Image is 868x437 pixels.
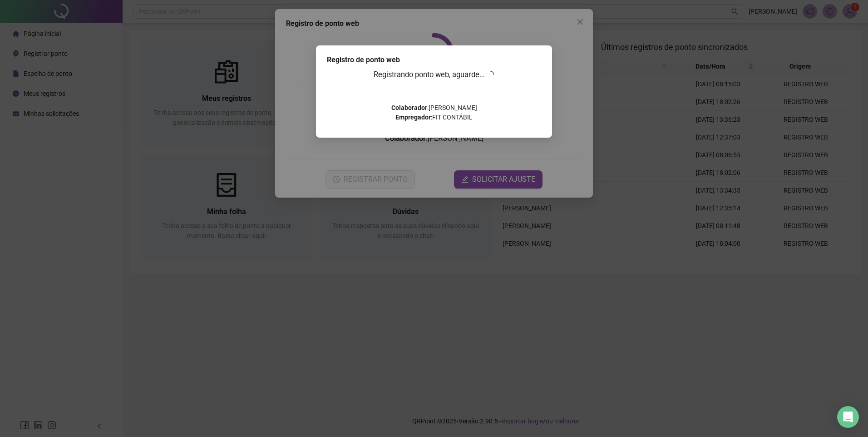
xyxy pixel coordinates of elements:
[327,103,541,122] p: : [PERSON_NAME] : FIT CONTÁBIL
[837,406,859,428] div: Open Intercom Messenger
[486,70,495,79] span: loading
[391,104,427,111] strong: Colaborador
[395,114,431,121] strong: Empregador
[327,69,541,81] h3: Registrando ponto web, aguarde...
[327,55,541,65] div: Registro de ponto web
